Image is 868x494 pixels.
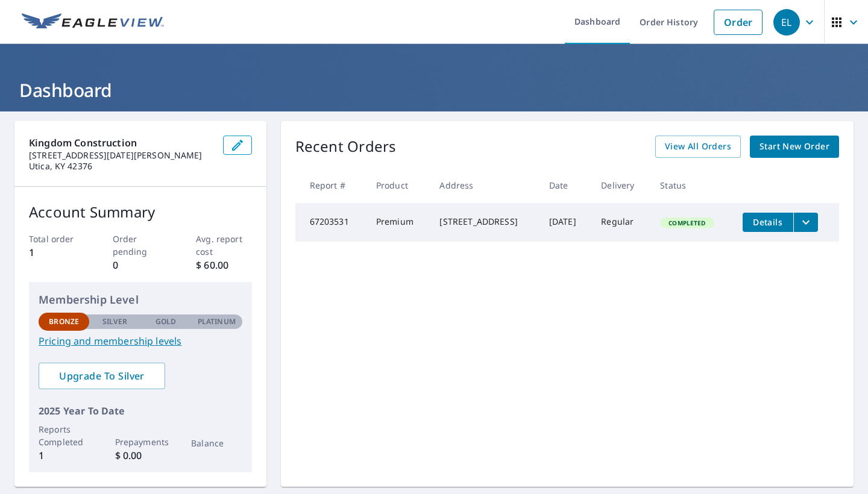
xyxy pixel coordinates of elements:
[366,203,430,242] td: Premium
[439,216,529,228] div: [STREET_ADDRESS]
[650,167,732,203] th: Status
[759,139,829,154] span: Start New Order
[295,136,397,158] p: Recent Orders
[48,369,156,383] span: Upgrade To Silver
[591,167,650,203] th: Delivery
[773,9,800,36] div: EL
[743,213,793,232] button: detailsBtn-67203531
[113,258,168,272] p: 0
[655,136,741,158] a: View All Orders
[39,292,242,308] p: Membership Level
[156,316,176,327] p: Gold
[113,233,168,258] p: Order pending
[295,167,366,203] th: Report #
[591,203,650,242] td: Regular
[196,258,251,272] p: $ 60.00
[750,136,839,158] a: Start New Order
[29,136,213,150] p: Kingdom Construction
[102,316,128,327] p: Silver
[29,150,213,161] p: [STREET_ADDRESS][DATE][PERSON_NAME]
[29,201,252,223] p: Account Summary
[665,139,731,154] span: View All Orders
[115,436,166,448] p: Prepayments
[39,363,165,389] a: Upgrade To Silver
[22,13,164,31] img: EV Logo
[793,213,818,232] button: filesDropdownBtn-67203531
[714,10,763,35] a: Order
[661,219,712,227] span: Completed
[49,316,79,327] p: Bronze
[39,423,89,448] p: Reports Completed
[115,448,166,463] p: $ 0.00
[539,167,591,203] th: Date
[39,404,242,418] p: 2025 Year To Date
[191,437,242,449] p: Balance
[430,167,539,203] th: Address
[39,334,242,348] a: Pricing and membership levels
[750,216,786,228] span: Details
[14,78,854,102] h1: Dashboard
[39,448,89,463] p: 1
[366,167,430,203] th: Product
[29,161,213,172] p: Utica, KY 42376
[29,233,84,245] p: Total order
[29,245,84,260] p: 1
[196,233,251,258] p: Avg. report cost
[539,203,591,242] td: [DATE]
[295,203,366,242] td: 67203531
[198,316,236,327] p: Platinum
